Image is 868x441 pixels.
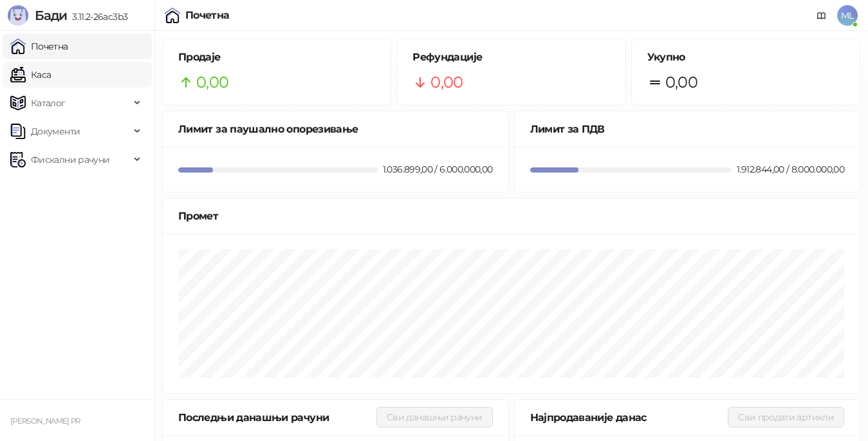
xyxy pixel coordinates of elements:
div: 1.912.844,00 / 8.000.000,00 [734,162,847,176]
h5: Продаје [178,50,375,65]
span: Фискални рачуни [31,147,109,173]
div: Лимит за ПДВ [530,121,845,137]
a: Каса [10,62,51,88]
h5: Укупно [647,50,844,65]
span: ML [837,5,858,26]
a: Почетна [10,33,68,59]
div: Последњи данашњи рачуни [178,409,376,426]
div: 1.036.899,00 / 6.000.000,00 [380,162,495,176]
span: Бади [35,8,67,23]
div: Промет [178,208,844,224]
span: 0,00 [196,70,228,95]
span: 0,00 [430,70,463,95]
div: Лимит за паушално опорезивање [178,121,493,137]
span: 0,00 [665,70,697,95]
div: Најпродаваније данас [530,409,728,426]
div: Почетна [185,10,230,21]
img: Logo [8,5,28,26]
a: Документација [811,5,832,26]
small: [PERSON_NAME] PR [10,417,80,426]
span: Документи [31,118,80,144]
span: 3.11.2-26ac3b3 [67,11,127,23]
h5: Рефундације [412,50,609,65]
button: Сви данашњи рачуни [376,407,492,427]
span: Каталог [31,90,66,116]
button: Сви продати артикли [728,407,844,427]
